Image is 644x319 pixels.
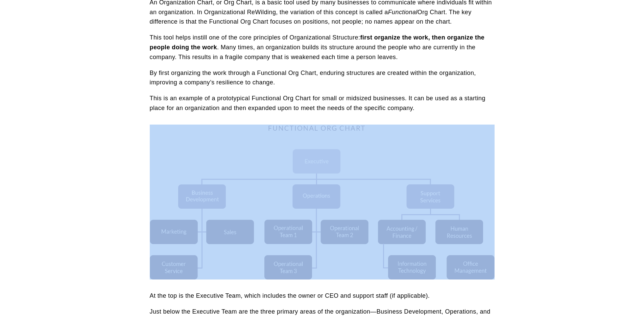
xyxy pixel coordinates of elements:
[150,33,495,62] p: This tool helps instill one of the core principles of Organizational Structure: . Many times, an ...
[150,68,495,88] p: By first organizing the work through a Functional Org Chart, enduring structures are created with...
[150,291,495,301] p: At the top is the Executive Team, which includes the owner or CEO and support staff (if applicable).
[388,9,418,16] em: Functional
[150,34,486,51] strong: first organize the work, then organize the people doing the work
[150,94,495,113] p: This is an example of a prototypical Functional Org Chart for small or midsized businesses. It ca...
